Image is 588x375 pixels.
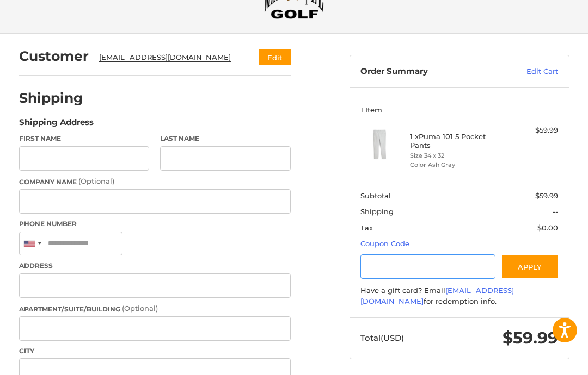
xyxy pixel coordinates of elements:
li: Size 34 x 32 [410,151,506,160]
h3: Order Summary [360,66,495,77]
small: (Optional) [122,304,158,312]
label: Last Name [160,134,291,143]
legend: Shipping Address [19,116,94,134]
span: Total (USD) [360,333,404,343]
label: Phone Number [19,219,291,229]
label: Address [19,261,291,271]
a: [EMAIL_ADDRESS][DOMAIN_NAME] [360,286,514,305]
span: $59.99 [503,328,558,348]
span: $59.99 [535,191,558,200]
span: -- [553,207,558,216]
button: Edit [259,49,291,65]
a: Edit Cart [495,66,558,77]
label: City [19,346,291,356]
span: Subtotal [360,191,391,200]
div: United States: +1 [20,232,45,255]
div: $59.99 [509,125,558,136]
span: Tax [360,223,373,232]
input: Gift Certificate or Coupon Code [360,254,495,279]
a: Coupon Code [360,239,409,248]
h2: Customer [19,48,89,65]
li: Color Ash Gray [410,160,506,170]
span: Shipping [360,207,394,216]
button: Apply [501,254,559,279]
label: Company Name [19,176,291,187]
h2: Shipping [19,90,83,107]
div: Have a gift card? Email for redemption info. [360,285,558,307]
h3: 1 Item [360,105,558,114]
span: $0.00 [537,223,558,232]
small: (Optional) [78,177,114,185]
label: First Name [19,134,150,143]
label: Apartment/Suite/Building [19,303,291,314]
h4: 1 x Puma 101 5 Pocket Pants [410,132,506,150]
